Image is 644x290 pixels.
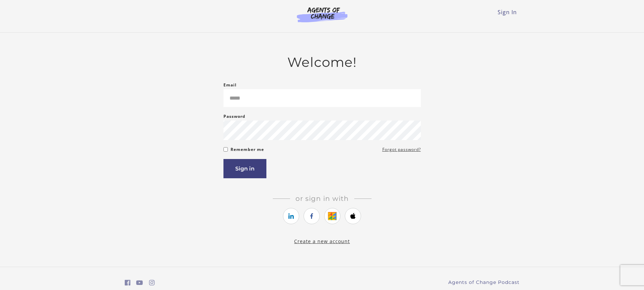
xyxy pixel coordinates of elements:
[231,146,264,154] label: Remember me
[223,81,237,89] label: Email
[324,208,340,224] a: https://courses.thinkific.com/users/auth/google?ss%5Breferral%5D=&ss%5Buser_return_to%5D=&ss%5Bvi...
[149,280,155,286] i: https://www.instagram.com/agentsofchangeprep/ (Open in a new window)
[290,194,354,203] span: Or sign in with
[498,8,517,16] a: Sign In
[125,278,130,288] a: https://www.facebook.com/groups/aswbtestprep (Open in a new window)
[136,278,143,288] a: https://www.youtube.com/c/AgentsofChangeTestPrepbyMeaganMitchell (Open in a new window)
[223,159,266,178] button: Sign in
[223,54,421,70] h2: Welcome!
[283,208,299,224] a: https://courses.thinkific.com/users/auth/linkedin?ss%5Breferral%5D=&ss%5Buser_return_to%5D=&ss%5B...
[382,146,421,154] a: Forgot password?
[149,278,155,288] a: https://www.instagram.com/agentsofchangeprep/ (Open in a new window)
[290,7,355,22] img: Agents of Change Logo
[304,208,320,224] a: https://courses.thinkific.com/users/auth/facebook?ss%5Breferral%5D=&ss%5Buser_return_to%5D=&ss%5B...
[448,279,520,286] a: Agents of Change Podcast
[136,280,143,286] i: https://www.youtube.com/c/AgentsofChangeTestPrepbyMeaganMitchell (Open in a new window)
[223,112,245,121] label: Password
[345,208,361,224] a: https://courses.thinkific.com/users/auth/apple?ss%5Breferral%5D=&ss%5Buser_return_to%5D=&ss%5Bvis...
[125,280,130,286] i: https://www.facebook.com/groups/aswbtestprep (Open in a new window)
[294,238,350,244] a: Create a new account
